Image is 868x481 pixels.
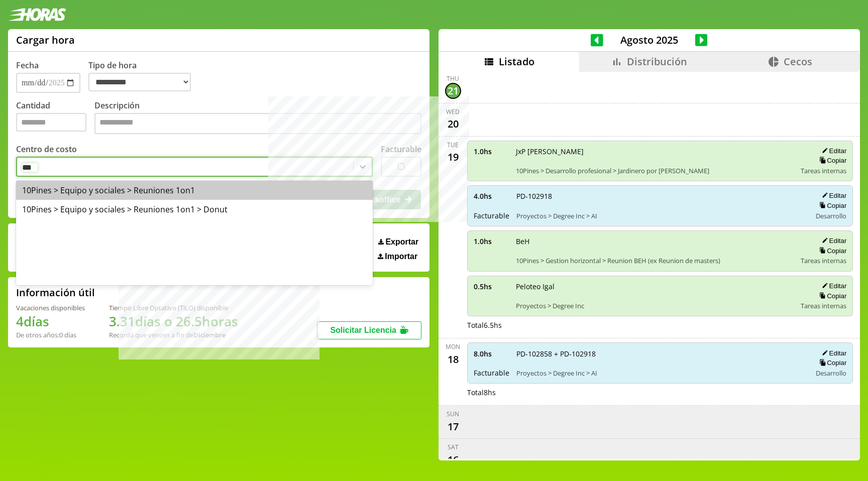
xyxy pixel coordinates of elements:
button: Editar [819,147,846,155]
span: Exportar [385,237,418,247]
div: Tue [447,141,459,149]
span: Proyectos > Degree Inc > AI [516,211,805,220]
button: Editar [819,349,846,357]
div: 10Pines > Equipo y sociales > Reuniones 1on1 [16,181,373,200]
div: Tiempo Libre Optativo (TiLO) disponible [109,303,238,312]
div: De otros años: 0 días [16,330,85,339]
h1: 3.31 días o 26.5 horas [109,312,238,330]
span: 4.0 hs [474,191,509,201]
div: Vacaciones disponibles [16,303,85,312]
span: 10Pines > Desarrollo profesional > Jardinero por [PERSON_NAME] [516,166,794,175]
button: Copiar [816,247,846,255]
h1: 4 días [16,312,85,330]
span: Desarrollo [816,211,846,220]
div: Sun [447,410,459,418]
div: Sat [448,443,459,451]
span: Tareas internas [801,301,846,310]
button: Editar [819,236,846,245]
span: Desarrollo [816,369,846,378]
div: 16 [445,451,461,467]
div: Thu [447,74,459,83]
span: Tareas internas [801,256,846,265]
span: Facturable [474,368,509,378]
button: Editar [819,282,846,290]
div: 21 [445,83,461,99]
div: Total 6.5 hs [467,320,853,330]
span: Peloteo Igal [516,282,794,291]
button: Copiar [816,201,846,210]
h2: Información útil [16,286,95,299]
label: Facturable [381,144,421,155]
div: Recordá que vencen a fin de [109,330,238,339]
span: BeH [516,236,794,246]
span: 1.0 hs [474,147,509,156]
span: Tareas internas [801,166,846,175]
div: 20 [445,116,461,132]
span: Proyectos > Degree Inc > AI [516,369,805,378]
span: JxP [PERSON_NAME] [516,147,794,156]
button: Editar [819,191,846,200]
span: Proyectos > Degree Inc [516,301,794,310]
div: scrollable content [439,72,860,459]
button: Exportar [375,237,421,247]
button: Copiar [816,358,846,367]
div: 19 [445,149,461,165]
div: Mon [446,342,460,351]
div: 18 [445,351,461,367]
span: Importar [385,252,417,261]
h1: Cargar hora [16,33,75,47]
div: Wed [446,107,460,116]
span: PD-102918 [516,191,805,201]
button: Copiar [816,156,846,165]
label: Tipo de hora [88,60,199,93]
label: Descripción [94,100,421,137]
button: Solicitar Licencia [317,321,421,339]
label: Cantidad [16,100,94,137]
textarea: Descripción [94,113,421,134]
div: 10Pines > Equipo y sociales > Reuniones 1on1 > Donut [16,200,373,219]
span: PD-102858 + PD-102918 [516,349,805,358]
span: 1.0 hs [474,236,509,246]
b: Diciembre [193,330,226,339]
input: Cantidad [16,113,86,132]
div: Total 8 hs [467,388,853,397]
div: 17 [445,418,461,434]
span: 10Pines > Gestion horizontal > Reunion BEH (ex Reunion de masters) [516,256,794,265]
span: Facturable [474,211,509,220]
img: logotipo [8,8,66,21]
span: Distribución [627,55,687,68]
label: Centro de costo [16,144,77,155]
span: Cecos [784,55,812,68]
button: Copiar [816,292,846,300]
span: 8.0 hs [474,349,509,358]
label: Fecha [16,60,39,71]
span: Solicitar Licencia [330,326,396,334]
span: Listado [499,55,534,68]
span: 0.5 hs [474,282,509,291]
select: Tipo de hora [88,73,191,91]
span: Agosto 2025 [603,33,695,47]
